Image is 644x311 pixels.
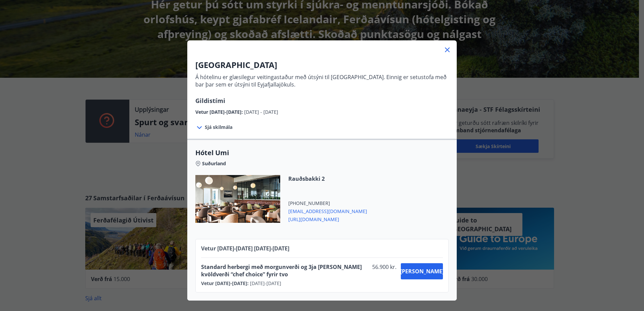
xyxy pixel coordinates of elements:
span: Suðurland [202,160,226,167]
span: Vetur [DATE]-[DATE] : [201,280,249,287]
span: Gildistími [195,97,225,105]
button: [PERSON_NAME] [401,263,443,279]
span: [PERSON_NAME] [400,268,444,275]
span: 56.900 kr. [369,263,398,278]
span: [URL][DOMAIN_NAME] [288,215,367,223]
span: Sjá skilmála [205,124,232,131]
p: Á hótelinu er glæsilegur veitingastaður með útsýni til [GEOGRAPHIC_DATA]. Einnig er setustofa með... [195,73,449,88]
span: [DATE] - [DATE] [244,109,278,115]
span: [PHONE_NUMBER] [288,200,367,207]
span: Standard herbergi með morgunverði og 3ja [PERSON_NAME] kvöldverði “chef choice” fyrir tvo [201,263,369,278]
span: Rauðsbakki 2 [288,175,367,182]
span: [EMAIL_ADDRESS][DOMAIN_NAME] [288,207,367,215]
h3: [GEOGRAPHIC_DATA] [195,59,449,71]
span: [DATE] - [DATE] [249,280,281,287]
span: Vetur [DATE]-[DATE] : [195,109,244,115]
span: Hótel Umi [195,148,449,158]
span: Vetur [DATE]-[DATE] [DATE] - [DATE] [201,245,289,252]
